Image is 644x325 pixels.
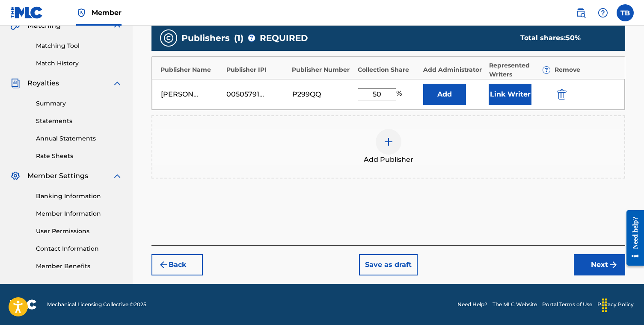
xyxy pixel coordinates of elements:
[36,117,122,126] a: Statements
[620,201,644,274] iframe: Resource Center
[555,65,616,74] div: Remove
[112,20,122,31] img: expand
[358,65,419,74] div: Collection Share
[36,262,122,271] a: Member Benefits
[383,137,394,147] img: add
[36,152,122,161] a: Rate Sheets
[151,254,203,275] button: Back
[36,59,122,68] a: Match History
[489,61,551,79] div: Represented Writers
[557,89,567,100] img: 12a2ab48e56ec057fbd8.svg
[10,78,21,88] img: Royalties
[576,8,586,18] img: search
[27,20,61,31] span: Matching
[36,41,122,50] a: Matching Tool
[47,301,146,308] span: Mechanical Licensing Collective © 2025
[493,301,537,308] a: The MLC Website
[181,32,230,44] span: Publishers
[396,88,404,100] span: %
[457,301,487,308] a: Need Help?
[423,84,466,105] button: Add
[36,227,122,236] a: User Permissions
[36,244,122,253] a: Contact Information
[10,20,21,31] img: Matching
[248,35,255,41] span: ?
[163,33,174,43] img: publishers
[566,34,581,42] span: 50 %
[112,171,122,181] img: expand
[260,32,308,44] span: REQUIRED
[423,65,485,74] div: Add Administrator
[226,65,288,74] div: Publisher IPI
[92,8,122,18] span: Member
[36,209,122,218] a: Member Information
[594,4,611,21] div: Help
[36,99,122,108] a: Summary
[489,84,531,105] button: Link Writer
[10,6,43,19] img: MLC Logo
[160,65,222,74] div: Publisher Name
[543,67,550,73] span: ?
[36,134,122,143] a: Annual Statements
[359,254,418,275] button: Save as draft
[608,260,618,270] img: f7272a7cc735f4ea7f67.svg
[10,299,37,310] img: logo
[158,260,169,270] img: 7ee5dd4eb1f8a8e3ef2f.svg
[598,8,608,18] img: help
[364,155,413,165] span: Add Publisher
[597,301,634,308] a: Privacy Policy
[542,301,592,308] a: Portal Terms of Use
[598,293,611,318] div: Drag
[112,78,122,88] img: expand
[27,78,59,88] span: Royalties
[10,171,21,181] img: Member Settings
[617,4,634,21] div: User Menu
[572,4,589,21] a: Public Search
[574,254,625,275] button: Next
[76,8,86,18] img: Top Rightsholder
[234,32,243,44] span: ( 1 )
[36,192,122,201] a: Banking Information
[601,284,644,325] iframe: Chat Widget
[27,171,88,181] span: Member Settings
[292,65,353,74] div: Publisher Number
[520,33,608,43] div: Total shares:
